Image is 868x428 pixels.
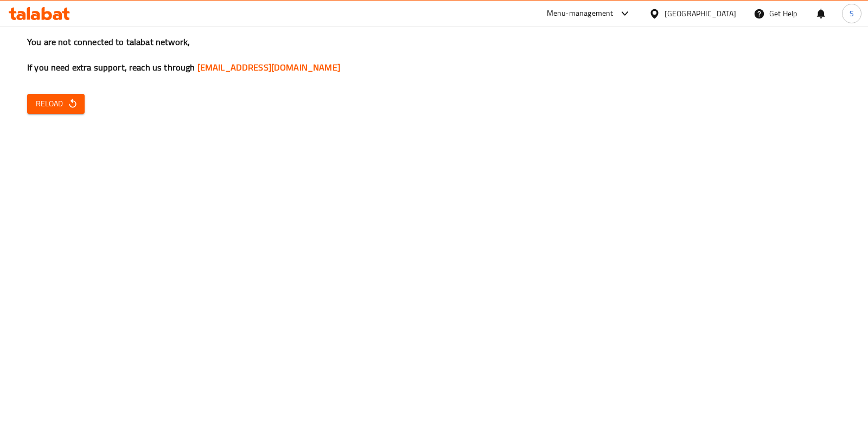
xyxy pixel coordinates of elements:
[547,7,614,20] div: Menu-management
[850,8,854,20] span: S
[36,97,76,111] span: Reload
[665,8,736,20] div: [GEOGRAPHIC_DATA]
[27,36,841,74] h3: You are not connected to talabat network, If you need extra support, reach us through
[197,59,340,75] a: [EMAIL_ADDRESS][DOMAIN_NAME]
[27,94,85,114] button: Reload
